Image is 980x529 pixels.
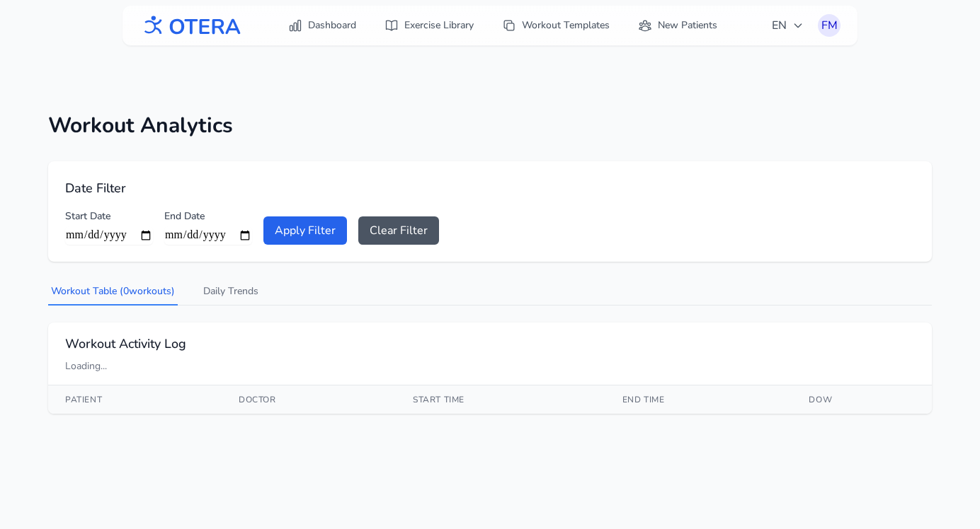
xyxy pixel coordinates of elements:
[263,216,347,245] button: Apply Filter
[494,13,618,38] a: Workout Templates
[139,10,241,42] img: OTERA logo
[48,279,178,306] button: Workout Table (0workouts)
[792,385,932,414] th: DOW
[164,209,252,223] label: End Date
[65,178,915,198] h2: Date Filter
[222,385,396,414] th: Doctor
[818,14,841,37] button: FM
[48,385,222,414] th: Patient
[48,113,932,139] h1: Workout Analytics
[763,11,812,40] button: EN
[358,216,439,245] button: Clear Filter
[200,279,261,306] button: Daily Trends
[65,209,153,223] label: Start Date
[280,13,365,38] a: Dashboard
[396,385,605,414] th: Start Time
[605,385,792,414] th: End Time
[376,13,482,38] a: Exercise Library
[65,334,915,354] h2: Workout Activity Log
[65,359,915,373] div: Loading...
[629,13,726,38] a: New Patients
[772,17,804,34] span: EN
